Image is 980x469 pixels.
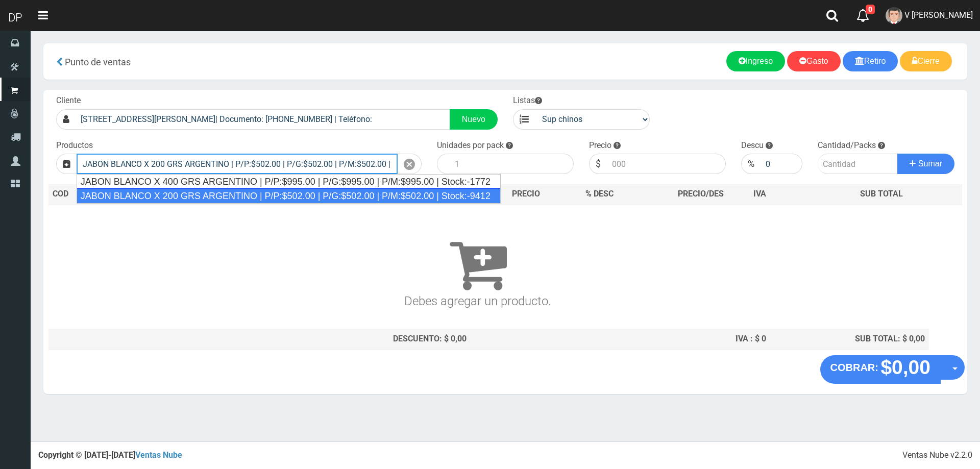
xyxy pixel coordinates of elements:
[589,154,607,174] div: $
[589,140,611,152] label: Precio
[761,154,802,174] input: 000
[820,355,941,384] button: COBRAR: $0,00
[56,95,81,107] label: Cliente
[753,189,766,199] span: IVA
[843,51,898,71] a: Retiro
[65,57,131,67] span: Punto de ventas
[135,450,182,460] a: Ventas Nube
[880,356,930,378] strong: $0,00
[902,450,972,461] div: Ventas Nube v2.2.0
[918,159,942,168] span: Sumar
[830,362,878,373] strong: COBRAR:
[741,154,761,174] div: %
[77,188,501,204] div: JABON BLANCO X 200 GRS ARGENTINO | P/P:$502.00 | P/G:$502.00 | P/M:$502.00 | Stock:-9412
[818,140,876,152] label: Cantidad/Packs
[223,333,467,345] div: DESCUENTO: $ 0,00
[437,140,504,152] label: Unidades por pack
[886,7,902,24] img: User Image
[774,333,925,345] div: SUB TOTAL: $ 0,00
[897,154,954,174] button: Sumar
[512,188,540,200] span: PRECIO
[76,109,450,130] input: Consumidor Final
[450,154,574,174] input: 1
[860,188,903,200] span: SUB TOTAL
[77,175,500,189] div: JABON BLANCO X 400 GRS ARGENTINO | P/P:$995.00 | P/G:$995.00 | P/M:$995.00 | Stock:-1772
[56,140,93,152] label: Productos
[450,109,498,130] a: Nuevo
[866,5,875,14] span: 0
[513,95,542,107] label: Listas
[38,450,182,460] strong: Copyright © [DATE]-[DATE]
[741,140,764,152] label: Descu
[904,10,973,20] span: V [PERSON_NAME]
[77,154,398,174] input: Introduzca el nombre del producto
[818,154,898,174] input: Cantidad
[585,189,614,199] span: % DESC
[900,51,952,71] a: Cierre
[48,184,97,205] th: COD
[678,189,724,199] span: PRECIO/DES
[787,51,841,71] a: Gasto
[607,154,726,174] input: 000
[726,51,785,71] a: Ingreso
[53,219,903,308] h3: Debes agregar un producto.
[622,333,766,345] div: IVA : $ 0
